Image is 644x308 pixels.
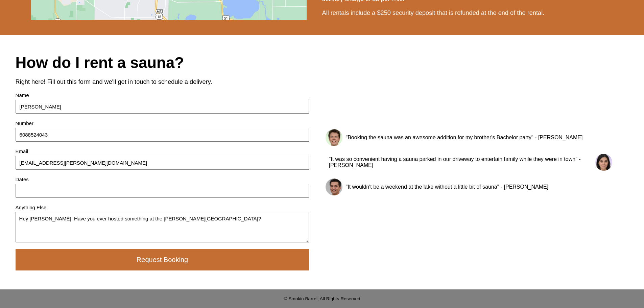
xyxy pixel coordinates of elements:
div: Dates [16,176,309,182]
div: "It was so convenient having a sauna parked in our driveway to entertain family while they were i... [326,153,596,172]
div: "It wouldn't be a weekend at the lake without a little bit of sauna" - [PERSON_NAME] [342,181,552,193]
img: bryan.jpeg [326,179,342,195]
div: Number [16,120,309,126]
img: sarah.png [595,154,612,171]
div: All rentals include a $250 security deposit that is refunded at the end of the rental. [322,6,629,20]
div: Name [16,92,309,98]
div: Anything Else [16,205,309,210]
div: "Booking the sauna was an awesome addition for my brother's Bachelor party" - [PERSON_NAME] [342,131,586,144]
div: How do I rent a sauna? [16,51,309,75]
div: © Smokin Barrel, All Rights Reserved [284,296,360,301]
img: matt.png [326,129,342,146]
div: Right here! Fill out this form and we'll get in touch to schedule a delivery. [16,75,309,89]
button: Request Booking [16,249,309,270]
div: Email [16,148,309,154]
